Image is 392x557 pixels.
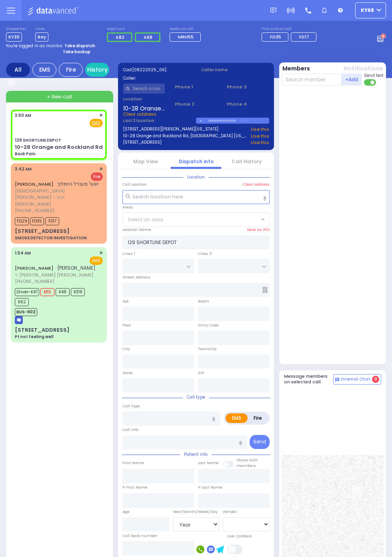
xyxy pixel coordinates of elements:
[6,27,26,32] label: Dispatcher
[198,485,222,490] label: P Last Name
[122,485,148,490] label: P First Name
[299,34,309,40] span: FD17
[15,207,54,214] span: [PHONE_NUMBER]
[262,27,319,32] label: Fire units on call
[372,376,379,383] span: 0
[122,182,147,187] label: Call Location
[144,34,152,40] span: K68
[251,139,269,146] a: Use this
[32,63,56,77] div: EMS
[71,288,85,296] span: K318
[15,308,37,316] span: BUS-902
[183,394,209,400] span: Call type
[198,460,219,466] label: Last Name
[201,67,269,73] label: Caller name
[90,256,103,265] span: EMS
[15,235,87,241] div: SMOKE DETECTOR INVESTIGATION
[270,8,276,14] img: message.svg
[35,32,48,42] span: Bay
[122,403,140,409] label: Call Type
[28,6,81,16] img: Logo
[333,374,381,385] button: Internal Chat 0
[59,63,83,77] div: Fire
[122,204,133,210] label: Areas
[123,111,156,117] span: Clear address
[99,166,103,172] span: ✕
[232,158,262,165] a: Call History
[262,287,268,293] span: Other building occupants
[198,346,216,352] label: Township
[91,172,103,181] span: Fire
[123,84,165,94] input: Search a contact
[183,174,209,180] span: Location
[198,299,209,304] label: Room
[227,533,252,539] label: Use Callback
[15,250,31,256] span: 1:54 AM
[361,7,374,14] span: ky68
[123,96,165,102] label: Location
[45,217,59,225] span: FD17
[6,43,63,49] span: You're logged in as monitor.
[180,451,212,457] span: Patient info
[364,72,384,78] span: Send text
[122,251,135,256] label: Cross 1
[15,278,54,285] span: [PHONE_NUMBER]
[107,27,163,32] label: Night unit
[122,299,129,304] label: Apt
[122,274,151,280] label: Street Address
[15,272,96,278] span: ר' [PERSON_NAME] [PERSON_NAME]
[15,188,100,208] span: [DEMOGRAPHIC_DATA] [PERSON_NAME]' - הרב [PERSON_NAME]
[123,133,248,140] a: 10-28 Orange and Rockland Rd, [GEOGRAPHIC_DATA] [US_STATE]
[63,49,90,55] strong: Take backup
[99,250,103,256] span: ✕
[251,133,269,140] a: Use this
[40,288,54,296] span: M15
[284,374,334,384] h5: Message members on selected call
[15,288,39,296] span: Driver-K47
[122,427,138,433] label: Call Info
[123,75,191,81] label: Caller:
[15,326,70,334] div: [STREET_ADDRESS]
[47,93,72,100] span: + New call
[364,78,377,86] label: Turn off text
[173,509,220,515] div: Year/Month/Week/Day
[243,182,270,187] label: Clear address
[226,413,248,423] label: EMS
[15,143,103,151] div: 10-28 Orange and Rockland Rd
[6,32,22,42] span: KY30
[170,27,203,32] label: Medic on call
[123,126,218,133] a: [STREET_ADDRESS][PERSON_NAME][US_STATE]
[250,435,270,449] button: Send
[236,463,256,468] span: members
[175,101,217,108] span: Phone 2
[116,34,124,40] span: K82
[92,120,100,126] u: EMS
[122,190,270,204] input: Search location here
[198,251,212,256] label: Cross 2
[227,84,269,90] span: Phone 3
[335,378,339,382] img: comment-alt.png
[198,370,204,376] label: ZIP
[282,74,342,86] input: Search member
[123,139,162,146] a: [STREET_ADDRESS]
[247,227,270,232] label: Save as POI
[15,227,70,235] div: [STREET_ADDRESS]
[355,2,386,18] button: ky68
[15,217,29,225] span: FD29
[133,158,158,165] a: Map View
[122,509,130,515] label: Age
[122,227,151,232] label: Location Name
[342,74,362,86] button: +Add
[15,112,31,118] span: 3:50 AM
[99,112,103,119] span: ✕
[122,533,158,539] label: Call back number
[15,334,54,340] div: Pt not feeling well
[128,216,163,223] span: Select an area
[123,118,196,124] label: Last 3 location
[122,346,130,352] label: City
[341,377,370,382] span: Internal Chat
[64,43,95,49] strong: Take dispatch
[122,323,131,328] label: Floor
[15,151,36,157] div: Back Pain
[198,323,219,328] label: Entry Code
